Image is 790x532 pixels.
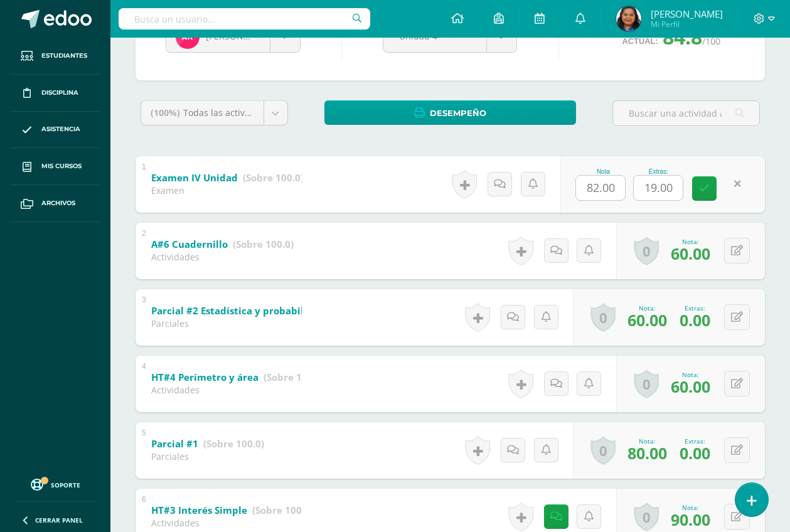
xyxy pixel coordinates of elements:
[10,112,100,149] a: Asistencia
[151,238,228,250] b: A#6 Cuadernillo
[702,35,720,47] span: /100
[151,171,238,184] b: Examen IV Unidad
[151,450,264,462] div: Parciales
[10,185,100,222] a: Archivos
[151,517,302,529] div: Actividades
[151,107,180,119] span: (100%)
[41,161,82,171] span: Mis cursos
[680,442,710,464] span: 0.00
[671,509,710,530] span: 90.00
[151,301,391,321] a: Parcial #2 Estadística y probabilidad
[671,503,710,512] div: Nota:
[627,309,667,331] span: 60.00
[680,437,710,445] div: Extras:
[151,251,294,263] div: Actividades
[151,235,294,255] a: A#6 Cuadernillo (Sobre 100.0)
[35,516,83,524] span: Cerrar panel
[430,102,486,125] span: Desempeño
[634,237,659,265] a: 0
[183,107,339,119] span: Todas las actividades de esta unidad
[206,30,276,42] span: [PERSON_NAME]
[627,437,667,445] div: Nota:
[627,442,667,464] span: 80.00
[41,198,75,208] span: Archivos
[634,503,659,531] a: 0
[10,38,100,75] a: Estudiantes
[680,309,710,331] span: 0.00
[151,434,264,454] a: Parcial #1 (Sobre 100.0)
[41,51,87,61] span: Estudiantes
[10,75,100,112] a: Disciplina
[151,317,302,329] div: Parciales
[151,168,304,188] a: Examen IV Unidad (Sobre 100.0)
[151,437,198,450] b: Parcial #1
[616,6,641,31] img: 95ff7255e5efb9ef498d2607293e1cff.png
[590,303,616,332] a: 0
[651,8,723,20] span: [PERSON_NAME]
[613,101,759,125] input: Buscar una actividad aquí...
[575,168,631,175] div: Nota
[671,243,710,264] span: 60.00
[634,176,683,200] input: Extra
[10,148,100,185] a: Mis cursos
[671,370,710,379] div: Nota:
[576,176,625,200] input: 0-100.0
[41,124,80,134] span: Asistencia
[590,436,616,465] a: 0
[119,8,370,29] input: Busca un usuario...
[627,304,667,312] div: Nota:
[324,100,577,125] a: Desempeño
[233,238,294,250] strong: (Sobre 100.0)
[680,304,710,312] div: Extras:
[15,476,95,492] a: Soporte
[151,368,324,388] a: HT#4 Perímetro y área (Sobre 100.0)
[671,376,710,397] span: 60.00
[51,481,80,489] span: Soporte
[203,437,264,450] strong: (Sobre 100.0)
[252,504,313,516] strong: (Sobre 100.0)
[651,19,723,29] span: Mi Perfil
[243,171,304,184] strong: (Sobre 100.0)
[264,371,324,383] strong: (Sobre 100.0)
[151,184,302,196] div: Examen
[151,501,313,521] a: HT#3 Interés Simple (Sobre 100.0)
[151,304,325,317] b: Parcial #2 Estadística y probabilidad
[151,384,302,396] div: Actividades
[671,237,710,246] div: Nota:
[633,168,683,175] div: Extras:
[634,370,659,398] a: 0
[151,504,247,516] b: HT#3 Interés Simple
[41,88,78,98] span: Disciplina
[141,101,287,125] a: (100%)Todas las actividades de esta unidad
[151,371,259,383] b: HT#4 Perímetro y área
